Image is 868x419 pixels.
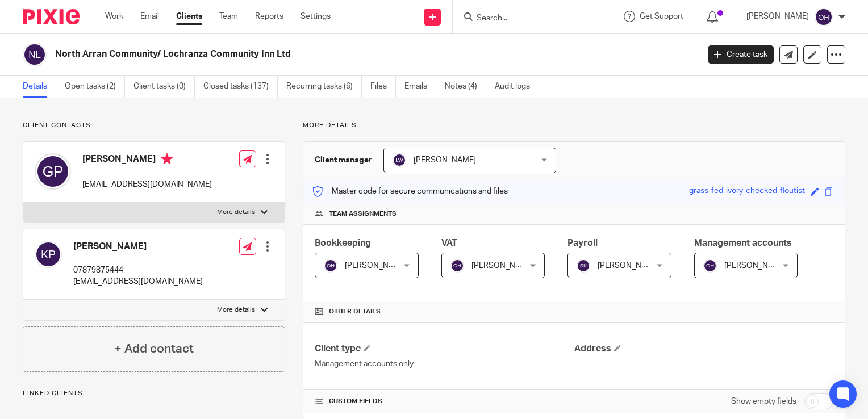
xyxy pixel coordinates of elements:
[640,12,683,20] span: Get Support
[315,358,574,370] p: Management accounts only
[574,343,833,355] h4: Address
[345,262,407,270] span: [PERSON_NAME]
[414,156,476,164] span: [PERSON_NAME]
[176,11,202,22] a: Clients
[140,11,159,22] a: Email
[217,208,255,217] p: More details
[203,76,278,98] a: Closed tasks (137)
[217,305,255,315] p: More details
[315,343,574,355] h4: Client type
[731,396,796,407] label: Show empty fields
[105,11,123,22] a: Work
[370,76,396,98] a: Files
[23,9,80,24] img: Pixie
[73,276,203,287] p: [EMAIL_ADDRESS][DOMAIN_NAME]
[82,179,212,190] p: [EMAIL_ADDRESS][DOMAIN_NAME]
[161,153,173,165] i: Primary
[441,238,457,248] span: VAT
[577,259,590,273] img: svg%3E
[23,76,56,98] a: Details
[450,259,464,273] img: svg%3E
[312,186,508,197] p: Master code for secure communications and files
[303,121,845,130] p: More details
[567,238,598,248] span: Payroll
[724,262,787,270] span: [PERSON_NAME]
[598,262,660,270] span: [PERSON_NAME]
[703,259,717,273] img: svg%3E
[324,259,337,273] img: svg%3E
[35,241,62,268] img: svg%3E
[219,11,238,22] a: Team
[746,11,809,22] p: [PERSON_NAME]
[694,238,792,248] span: Management accounts
[255,11,283,22] a: Reports
[301,11,331,22] a: Settings
[73,241,203,253] h4: [PERSON_NAME]
[315,238,371,248] span: Bookkeeping
[689,185,805,198] div: grass-fed-ivory-checked-floutist
[286,76,362,98] a: Recurring tasks (6)
[23,121,285,130] p: Client contacts
[55,48,564,60] h2: North Arran Community/ Lochranza Community Inn Ltd
[471,262,534,270] span: [PERSON_NAME]
[815,8,833,26] img: svg%3E
[404,76,436,98] a: Emails
[315,154,372,166] h3: Client manager
[133,76,195,98] a: Client tasks (0)
[475,14,578,24] input: Search
[329,209,397,219] span: Team assignments
[315,397,574,406] h4: CUSTOM FIELDS
[73,265,203,276] p: 07879875444
[82,153,212,167] h4: [PERSON_NAME]
[708,45,774,64] a: Create task
[393,153,406,167] img: svg%3E
[23,43,47,66] img: svg%3E
[445,76,486,98] a: Notes (4)
[114,340,194,358] h4: + Add contact
[35,153,71,190] img: svg%3E
[329,307,381,316] span: Other details
[23,389,285,398] p: Linked clients
[495,76,539,98] a: Audit logs
[65,76,125,98] a: Open tasks (2)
